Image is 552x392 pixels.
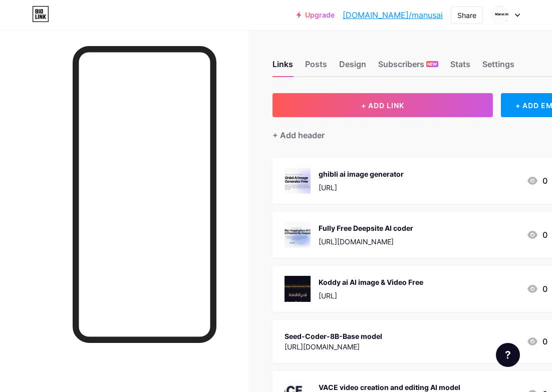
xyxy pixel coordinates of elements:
div: 0 [526,175,547,187]
img: manusai [490,6,509,25]
div: Stats [450,58,470,76]
div: Seed-Coder-8B-Base model [285,331,382,341]
div: Share [457,10,476,21]
div: [URL][DOMAIN_NAME] [285,341,382,352]
img: ghibli ai image generator [285,168,311,194]
div: Koddy ai AI image & Video Free [319,277,423,287]
img: Koddy ai AI image & Video Free [285,276,311,302]
div: Design [339,58,366,76]
div: 0 [526,335,547,347]
span: NEW [427,61,437,67]
button: + ADD LINK [272,93,493,117]
div: Links [272,58,293,76]
div: Fully Free Deepsite AI coder [319,223,413,233]
img: Fully Free Deepsite AI coder [285,222,311,248]
div: + Add header [272,129,325,141]
span: + ADD LINK [361,101,404,110]
div: Posts [305,58,327,76]
a: [DOMAIN_NAME]/manusai [343,9,443,21]
a: Upgrade [297,11,335,19]
div: [URL][DOMAIN_NAME] [319,236,413,247]
div: ghibli ai image generator [319,169,404,179]
div: [URL] [319,290,423,301]
div: 0 [526,283,547,295]
div: [URL] [319,182,404,193]
div: Subscribers [378,58,438,76]
div: Settings [482,58,514,76]
div: 0 [526,229,547,241]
